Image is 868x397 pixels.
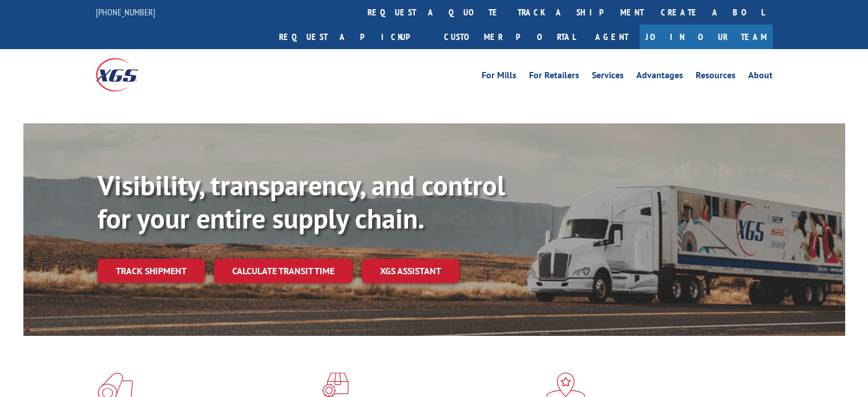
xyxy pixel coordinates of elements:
a: Resources [696,71,736,83]
b: Visibility, transparency, and control for your entire supply chain. [98,167,505,236]
a: For Retailers [529,71,579,83]
a: [PHONE_NUMBER] [96,6,155,18]
a: Request a pickup [271,25,435,49]
a: Join Our Team [640,25,773,49]
a: Services [592,71,624,83]
a: Calculate transit time [214,259,353,283]
a: About [748,71,773,83]
a: For Mills [482,71,516,83]
a: Track shipment [98,259,205,283]
a: Customer Portal [435,25,584,49]
a: Advantages [636,71,683,83]
a: Agent [584,25,640,49]
a: XGS ASSISTANT [362,259,459,283]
